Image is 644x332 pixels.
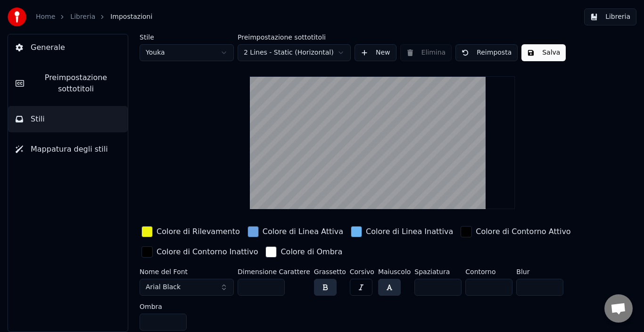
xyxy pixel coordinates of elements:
[8,34,128,61] button: Generale
[238,268,310,275] label: Dimensione Carattere
[8,8,26,26] img: youka
[263,226,343,237] div: Colore di Linea Attiva
[238,34,351,40] label: Preimpostazione sottotitoli
[604,294,633,323] div: Aprire la chat
[8,136,128,162] button: Mappatura degli stili
[140,34,234,40] label: Stile
[110,12,152,22] span: Impostazioni
[281,246,342,258] div: Colore di Ombra
[70,12,95,22] a: Libreria
[350,268,374,275] label: Corsivo
[378,268,411,275] label: Maiuscolo
[140,303,187,310] label: Ombra
[157,226,240,237] div: Colore di Rilevamento
[584,8,636,25] button: Libreria
[521,44,566,61] button: Salva
[246,224,345,239] button: Colore di Linea Attiva
[459,224,572,239] button: Colore di Contorno Attivo
[32,72,120,95] span: Preimpostazione sottotitoli
[8,106,128,132] button: Stili
[264,244,344,259] button: Colore di Ombra
[31,42,65,53] span: Generale
[140,244,260,259] button: Colore di Contorno Inattivo
[36,12,152,22] nav: breadcrumb
[366,226,453,237] div: Colore di Linea Inattiva
[157,246,258,258] div: Colore di Contorno Inattivo
[355,44,396,61] button: New
[314,268,346,275] label: Grassetto
[140,224,242,239] button: Colore di Rilevamento
[140,268,234,275] label: Nome del Font
[465,268,512,275] label: Contorno
[476,226,570,237] div: Colore di Contorno Attivo
[349,224,455,239] button: Colore di Linea Inattiva
[455,44,518,61] button: Reimposta
[414,268,462,275] label: Spaziatura
[146,283,181,292] span: Arial Black
[36,12,55,22] a: Home
[8,65,128,102] button: Preimpostazione sottotitoli
[516,268,563,275] label: Blur
[31,113,45,125] span: Stili
[31,144,108,155] span: Mappatura degli stili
